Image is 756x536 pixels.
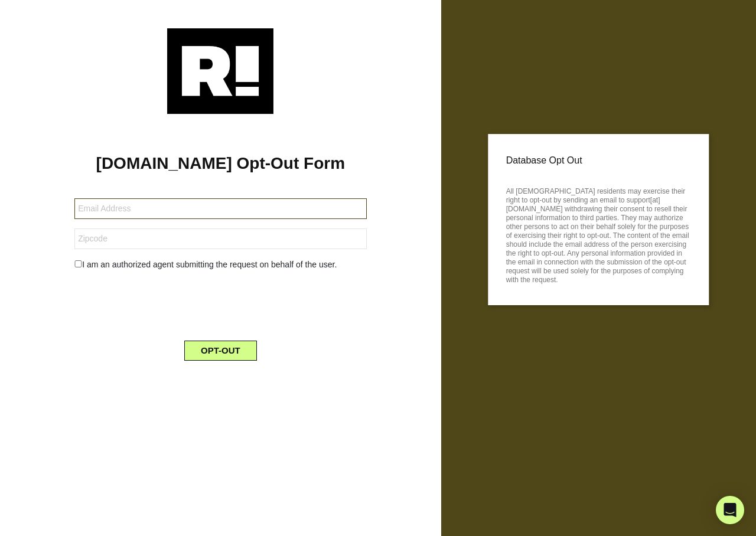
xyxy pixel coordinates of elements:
div: I am an authorized agent submitting the request on behalf of the user. [66,259,375,271]
p: All [DEMOGRAPHIC_DATA] residents may exercise their right to opt-out by sending an email to suppo... [506,184,691,285]
iframe: reCAPTCHA [131,280,310,326]
p: Database Opt Out [506,152,691,169]
input: Zipcode [74,228,366,249]
input: Email Address [74,198,366,219]
div: Open Intercom Messenger [716,496,744,524]
h1: [DOMAIN_NAME] Opt-Out Form [18,153,423,174]
img: Retention.com [167,28,273,114]
button: OPT-OUT [184,341,257,361]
